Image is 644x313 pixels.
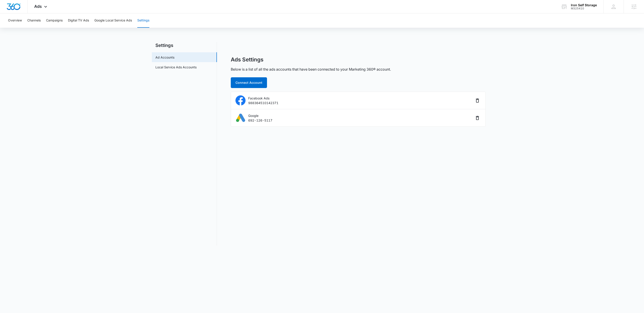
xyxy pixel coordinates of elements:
[571,3,597,7] div: account name
[235,113,246,123] img: logo-googleAds.svg
[152,42,217,49] h2: Settings
[571,7,597,10] div: account id
[155,65,197,69] a: Local Service Ads Accounts
[137,13,149,28] button: Settings
[68,13,89,28] button: Digital TV Ads
[248,96,278,101] p: Facebook Ads
[34,4,42,9] span: Ads
[46,13,63,28] button: Campaigns
[94,13,132,28] button: Google Local Service Ads
[248,101,278,105] p: 988364510142371
[231,56,263,63] h1: Ads Settings
[27,13,41,28] button: Channels
[248,118,272,123] p: 692-126-5117
[248,113,272,118] p: Google
[231,77,267,88] button: Connect Account
[231,67,391,72] p: Below is a list of all the ads accounts that have been connected to your Marketing 360® account.
[8,13,22,28] button: Overview
[155,55,174,60] a: Ad Accounts
[235,95,246,105] img: logo-facebookAds.svg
